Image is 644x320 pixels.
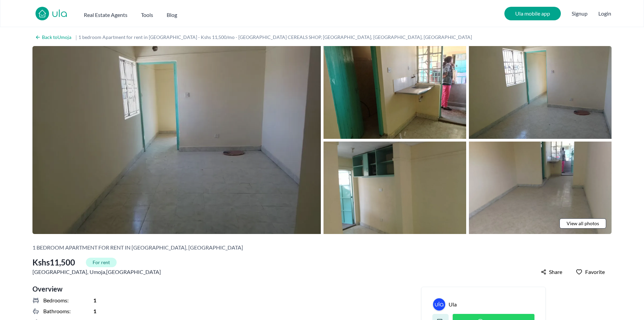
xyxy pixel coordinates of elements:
[84,11,127,19] h2: Real Estate Agents
[86,258,117,267] span: For rent
[93,296,96,304] span: 1
[42,34,71,41] h2: Back to Umoja
[469,46,612,139] img: 1 bedroom Apartment for rent in Umoja - Kshs 11,500/mo - PETMER CEREALS SHOP, Nairobi, Kenya, Nai...
[449,300,457,308] a: Ula
[585,268,605,276] span: Favorite
[167,11,177,19] h2: Blog
[32,33,74,42] a: Back toUmoja
[433,298,446,311] a: Ula
[549,268,562,276] span: Share
[32,268,161,276] span: [GEOGRAPHIC_DATA] , , [GEOGRAPHIC_DATA]
[141,8,153,19] button: Tools
[84,8,127,19] button: Real Estate Agents
[43,307,71,315] span: Bathrooms:
[93,307,96,315] span: 1
[32,243,243,252] h2: 1 bedroom Apartment for rent in [GEOGRAPHIC_DATA], [GEOGRAPHIC_DATA]
[32,284,391,294] h2: Overview
[78,34,479,41] h1: 1 bedroom Apartment for rent in [GEOGRAPHIC_DATA] - Kshs 11,500/mo - [GEOGRAPHIC_DATA] CEREALS SH...
[75,33,77,41] span: |
[559,218,606,229] a: View all photos
[572,7,588,20] span: Signup
[32,46,321,234] img: 1 bedroom Apartment for rent in Umoja - Kshs 11,500/mo - PETMER CEREALS SHOP, Nairobi, Kenya, Nai...
[84,8,191,19] nav: Main
[567,220,599,227] span: View all photos
[598,9,611,18] button: Login
[167,8,177,19] a: Blog
[324,142,466,234] img: 1 bedroom Apartment for rent in Umoja - Kshs 11,500/mo - PETMER CEREALS SHOP, Nairobi, Kenya, Nai...
[324,46,466,139] img: 1 bedroom Apartment for rent in Umoja - Kshs 11,500/mo - PETMER CEREALS SHOP, Nairobi, Kenya, Nai...
[43,296,69,304] span: Bedrooms:
[469,142,612,234] img: 1 bedroom Apartment for rent in Umoja - Kshs 11,500/mo - PETMER CEREALS SHOP, Nairobi, Kenya, Nai...
[433,298,445,311] img: Ula
[504,7,561,20] a: Ula mobile app
[90,268,105,276] a: Umoja
[32,257,75,268] span: Kshs 11,500
[52,8,68,20] a: ula
[141,11,153,19] h2: Tools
